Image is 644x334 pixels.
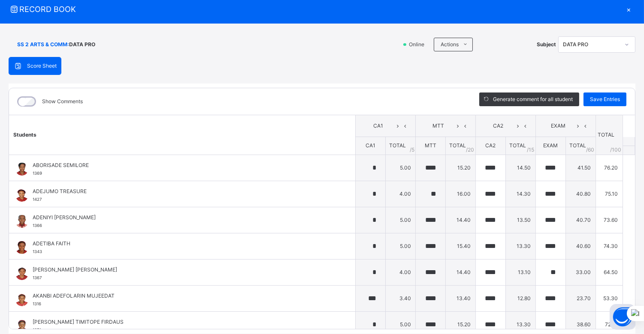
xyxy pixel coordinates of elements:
th: TOTAL [596,115,623,155]
span: CA2 [482,122,514,130]
td: 40.80 [565,181,596,207]
span: ADEJUMO TREASURE [33,188,336,195]
div: × [623,3,635,15]
span: Generate comment for all student [493,95,573,103]
label: Show Comments [42,98,83,105]
td: 40.60 [565,233,596,259]
span: [PERSON_NAME] TIMITOPE FIRDAUS [33,318,336,326]
img: 1367.png [15,267,28,280]
span: / 15 [527,146,535,154]
span: Actions [441,41,459,48]
span: SS 2 ARTS & COMM : [17,41,69,48]
span: 1316 [33,301,41,306]
span: TOTAL [569,142,586,149]
span: MTT [422,122,454,130]
td: 4.00 [385,259,415,285]
td: 15.40 [445,233,475,259]
span: TOTAL [389,142,406,149]
td: 53.30 [596,285,623,311]
td: 13.30 [505,233,535,259]
span: Subject [537,41,556,48]
span: 1367 [33,275,42,280]
td: 13.10 [505,259,535,285]
td: 14.40 [445,207,475,233]
td: 64.50 [596,259,623,285]
span: /100 [611,146,622,154]
span: ABORISADE SEMILORE [33,161,336,169]
span: 1366 [33,223,42,228]
img: 1343.png [15,241,28,254]
td: 12.80 [505,285,535,311]
td: 14.30 [505,181,535,207]
span: [PERSON_NAME] [PERSON_NAME] [33,266,336,274]
td: 13.50 [505,207,535,233]
td: 74.30 [596,233,623,259]
span: MTT [425,142,436,149]
span: ADENIYI [PERSON_NAME] [33,214,336,221]
td: 4.00 [385,181,415,207]
button: Open asap [610,304,635,330]
span: RECORD BOOK [9,3,623,15]
span: Save Entries [590,95,620,103]
img: 1366.png [15,215,28,228]
td: 15.20 [445,155,475,181]
span: AKANBI ADEFOLARIN MUJEEDAT [33,292,336,300]
span: / 20 [466,146,475,154]
td: 14.50 [505,155,535,181]
span: Online [408,41,429,48]
img: 1369.png [15,163,28,176]
span: CA1 [362,122,394,130]
td: 13.40 [445,285,475,311]
span: ADETIBA FAITH [33,240,336,248]
td: 14.40 [445,259,475,285]
td: 5.00 [385,207,415,233]
td: 76.20 [596,155,623,181]
td: 41.50 [565,155,596,181]
span: DATA PRO [69,41,95,48]
td: 40.70 [565,207,596,233]
td: 3.40 [385,285,415,311]
td: 33.00 [565,259,596,285]
span: 1369 [33,171,42,176]
img: 1427.png [15,189,28,202]
span: TOTAL [509,142,526,149]
td: 73.60 [596,207,623,233]
td: 5.00 [385,155,415,181]
span: / 60 [587,146,595,154]
span: TOTAL [449,142,466,149]
td: 16.00 [445,181,475,207]
span: 1427 [33,197,42,202]
span: CA2 [485,142,496,149]
img: 1374.png [15,319,28,332]
td: 75.10 [596,181,623,207]
span: EXAM [542,122,574,130]
span: 1343 [33,249,42,254]
span: Score Sheet [27,62,57,70]
td: 5.00 [385,233,415,259]
span: EXAM [543,142,558,149]
span: CA1 [366,142,375,149]
td: 23.70 [565,285,596,311]
img: 1316.png [15,293,28,306]
div: DATA PRO [563,41,620,48]
span: Students [13,131,36,138]
span: 1374 [33,328,41,332]
span: / 5 [410,146,414,154]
